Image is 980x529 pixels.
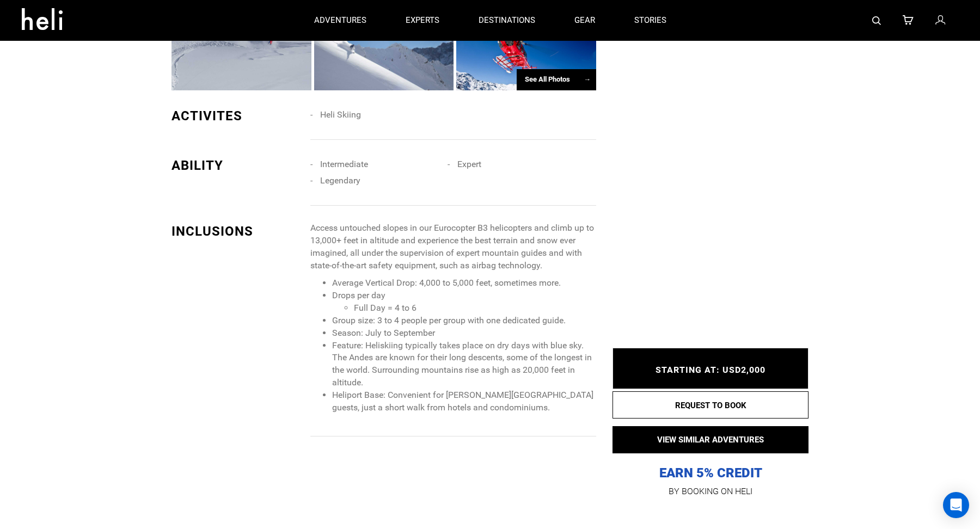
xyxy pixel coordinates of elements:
[320,109,361,120] span: Heli Skiing
[612,391,808,419] button: REQUEST TO BOOK
[171,107,302,125] div: ACTIVITES
[320,175,360,186] span: Legendary
[406,15,439,26] p: experts
[332,277,596,290] li: Average Vertical Drop: 4,000 to 5,000 feet, sometimes more.
[354,302,596,315] li: Full Day = 4 to 6
[332,327,596,340] li: Season: July to September
[332,315,596,327] li: Group size: 3 to 4 people per group with one dedicated guide.
[310,222,596,272] p: Access untouched slopes in our Eurocopter B3 helicopters and climb up to 13,000+ feet in altitude...
[320,159,368,169] span: Intermediate
[479,15,535,26] p: destinations
[872,16,881,25] img: search-bar-icon.svg
[943,492,969,518] div: Open Intercom Messenger
[612,356,808,482] p: EARN 5% CREDIT
[612,426,808,453] button: VIEW SIMILAR ADVENTURES
[584,75,591,83] span: →
[332,290,596,315] li: Drops per day
[656,365,765,375] span: STARTING AT: USD2,000
[457,159,481,169] span: Expert
[171,156,302,175] div: ABILITY
[612,484,808,499] p: BY BOOKING ON HELI
[314,15,366,26] p: adventures
[332,340,596,389] li: Feature: Heliskiing typically takes place on dry days with blue sky. The Andes are known for thei...
[517,69,596,90] div: See All Photos
[332,389,596,414] li: Heliport Base: Convenient for [PERSON_NAME][GEOGRAPHIC_DATA] guests, just a short walk from hotel...
[171,222,302,241] div: INCLUSIONS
